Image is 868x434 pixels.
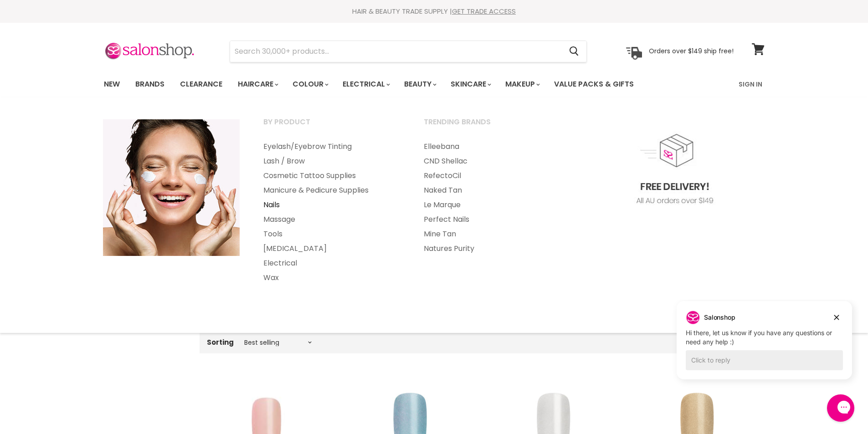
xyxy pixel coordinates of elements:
button: Search [562,41,586,62]
a: Lash / Brow [252,154,411,168]
a: Naked Tan [412,183,571,198]
a: Value Packs & Gifts [547,75,641,94]
a: [MEDICAL_DATA] [252,241,411,256]
a: New [97,75,127,94]
a: Natures Purity [412,241,571,256]
a: RefectoCil [412,168,571,183]
a: Trending Brands [412,115,571,138]
a: Le Marque [412,198,571,212]
label: Sorting [207,338,234,346]
a: Elleebana [412,139,571,154]
iframe: Gorgias live chat campaigns [670,300,859,393]
a: Haircare [231,75,284,94]
a: GET TRADE ACCESS [452,6,516,16]
a: Nails [252,198,411,212]
a: Eyelash/Eyebrow Tinting [252,139,411,154]
nav: Main [92,71,776,97]
div: HAIR & BEAUTY TRADE SUPPLY | [92,7,776,16]
p: Orders over $149 ship free! [649,47,734,55]
a: Brands [128,75,171,94]
a: Makeup [498,75,545,94]
input: Search [230,41,562,62]
a: Tools [252,227,411,241]
ul: Main menu [97,71,687,97]
a: CND Shellac [412,154,571,168]
a: Massage [252,212,411,227]
iframe: Gorgias live chat messenger [822,391,859,425]
ul: Main menu [252,139,411,285]
a: Cosmetic Tattoo Supplies [252,168,411,183]
a: By Product [252,115,411,138]
a: Clearance [173,75,229,94]
a: Electrical [252,256,411,271]
a: Sign In [733,75,768,94]
a: Perfect Nails [412,212,571,227]
a: Wax [252,271,411,285]
a: Beauty [397,75,442,94]
form: Product [230,41,587,62]
a: Skincare [444,75,497,94]
a: Mine Tan [412,227,571,241]
a: Manicure & Pedicure Supplies [252,183,411,198]
a: Electrical [336,75,395,94]
a: Colour [286,75,334,94]
ul: Main menu [412,139,571,256]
